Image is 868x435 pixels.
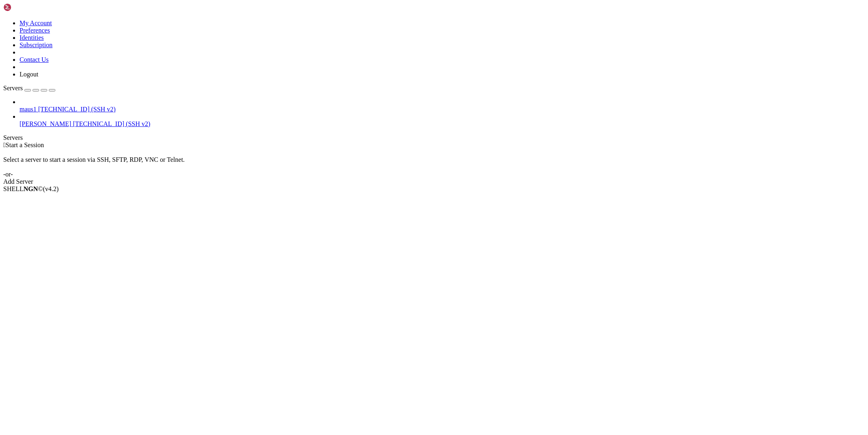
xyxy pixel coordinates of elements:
[20,27,50,34] a: Preferences
[3,3,50,11] img: Shellngn
[3,185,59,192] span: SHELL ©
[20,106,865,113] a: maus1 [TECHNICAL_ID] (SSH v2)
[20,106,37,113] span: maus1
[3,178,865,185] div: Add Server
[20,113,865,128] li: [PERSON_NAME] [TECHNICAL_ID] (SSH v2)
[20,120,865,128] a: [PERSON_NAME] [TECHNICAL_ID] (SSH v2)
[3,149,865,178] div: Select a server to start a session via SSH, SFTP, RDP, VNC or Telnet. -or-
[3,85,23,91] span: Servers
[20,56,49,63] a: Contact Us
[20,34,44,41] a: Identities
[43,185,59,192] span: 4.2.0
[20,41,52,48] a: Subscription
[3,141,6,148] span: 
[3,134,865,141] div: Servers
[38,106,116,113] span: [TECHNICAL_ID] (SSH v2)
[20,20,52,26] a: My Account
[3,85,55,91] a: Servers
[20,120,71,127] span: [PERSON_NAME]
[6,141,44,148] span: Start a Session
[73,120,150,127] span: [TECHNICAL_ID] (SSH v2)
[20,98,865,113] li: maus1 [TECHNICAL_ID] (SSH v2)
[24,185,38,192] b: NGN
[20,71,38,78] a: Logout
